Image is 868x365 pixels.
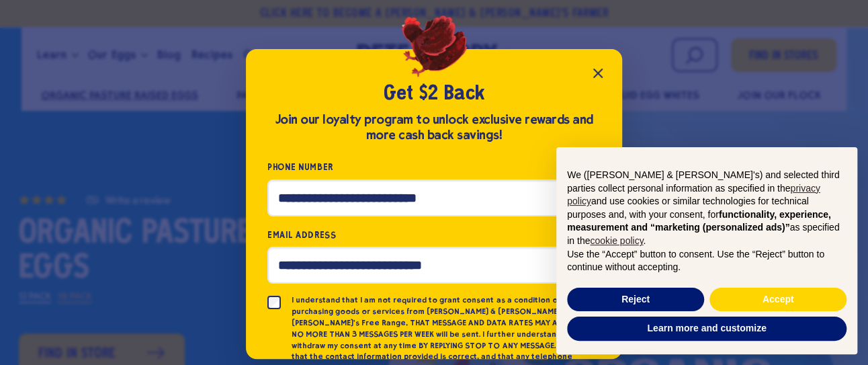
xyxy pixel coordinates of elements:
[267,296,281,309] input: I understand that I am not required to grant consent as a condition of purchasing goods or servic...
[267,81,601,107] h2: Get $2 Back
[567,317,847,341] button: Learn more and customize
[546,136,868,365] div: Notice
[267,227,601,243] label: Email Address
[267,159,601,175] label: Phone Number
[590,235,643,246] a: cookie policy
[567,169,847,248] p: We ([PERSON_NAME] & [PERSON_NAME]'s) and selected third parties collect personal information as s...
[584,60,611,87] button: Close popup
[267,112,601,143] div: Join our loyalty program to unlock exclusive rewards and more cash back savings!
[709,288,847,312] button: Accept
[567,288,704,312] button: Reject
[567,248,847,274] p: Use the “Accept” button to consent. Use the “Reject” button to continue without accepting.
